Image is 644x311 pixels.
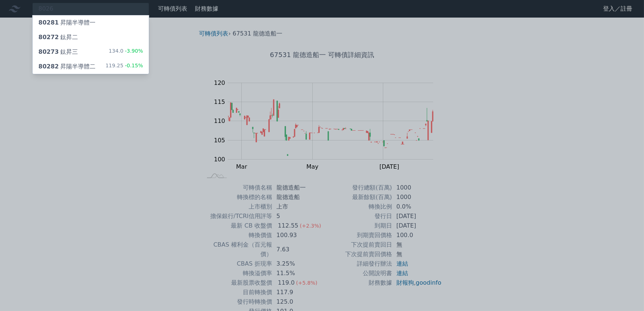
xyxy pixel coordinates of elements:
div: 134.0 [109,48,143,56]
span: -3.90% [123,48,143,54]
span: 80281 [38,19,59,26]
span: 80282 [38,63,59,70]
span: 80273 [38,48,59,55]
div: 119.25 [105,62,143,71]
a: 80282昇陽半導體二 119.25-0.15% [33,59,149,74]
span: -0.15% [123,63,143,68]
div: 鈦昇二 [38,33,78,42]
a: 80272鈦昇二 [33,30,149,45]
div: 昇陽半導體一 [38,18,95,27]
a: 80273鈦昇三 134.0-3.90% [33,45,149,59]
span: 80272 [38,34,59,41]
div: 昇陽半導體二 [38,62,95,71]
div: 鈦昇三 [38,48,78,56]
a: 80281昇陽半導體一 [33,15,149,30]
